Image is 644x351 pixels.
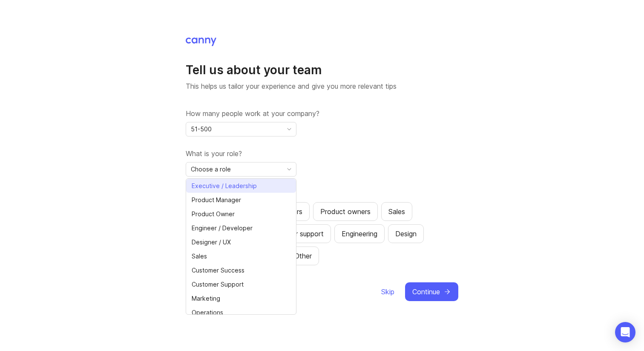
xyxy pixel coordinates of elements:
p: This helps us tailor your experience and give you more relevant tips [186,81,458,91]
h1: Tell us about your team [186,62,458,78]
span: Choose a role [191,165,231,174]
span: Marketing [192,294,220,303]
button: Engineering [334,224,385,243]
svg: toggle icon [282,126,296,133]
svg: toggle icon [282,166,296,173]
span: 51-500 [191,125,212,134]
div: Open Intercom Messenger [615,322,635,342]
button: Product owners [313,202,378,221]
button: Sales [381,202,412,221]
span: Continue [412,287,440,297]
span: Skip [381,287,394,297]
button: Other [287,247,319,265]
div: Engineering [342,229,377,239]
label: Which teams will be using Canny? [186,189,458,199]
span: Sales [192,252,207,261]
div: Design [395,229,417,239]
span: Designer / UX [192,238,231,247]
button: Continue [405,282,458,301]
div: Sales [388,206,405,217]
div: Other [294,251,312,261]
button: Design [388,224,424,243]
img: Canny Home [186,38,216,46]
span: Operations [192,308,223,317]
label: How many people work at your company? [186,108,458,119]
span: Product Manager [192,195,241,205]
span: Executive / Leadership [192,181,257,191]
button: Skip [381,282,395,301]
label: What is your role? [186,148,458,159]
span: Customer Support [192,280,244,289]
span: Product Owner [192,209,235,219]
div: toggle menu [186,162,296,177]
span: Engineer / Developer [192,223,253,233]
span: Customer Success [192,266,244,275]
div: toggle menu [186,122,296,136]
div: Product owners [320,206,371,217]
